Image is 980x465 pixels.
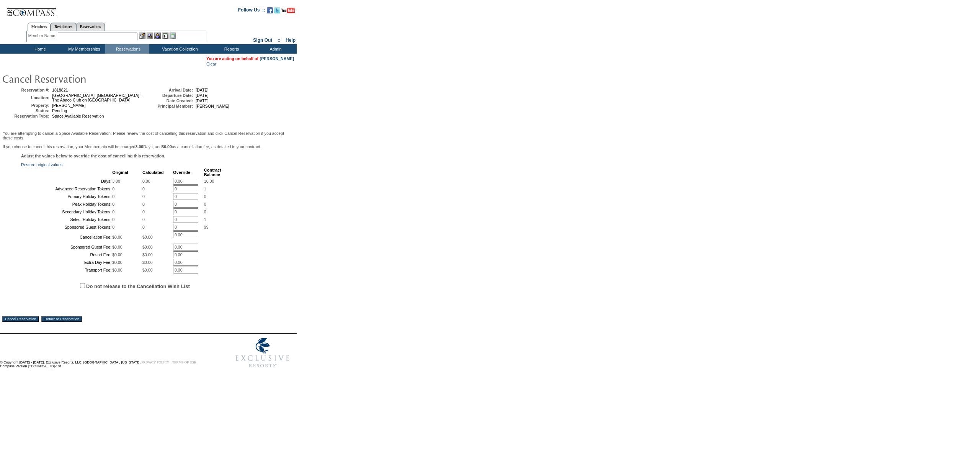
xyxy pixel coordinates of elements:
a: [PERSON_NAME] [260,56,294,61]
a: PRIVACY POLICY [141,360,169,364]
span: [GEOGRAPHIC_DATA], [GEOGRAPHIC_DATA] - The Abaco Club on [GEOGRAPHIC_DATA] [52,93,142,102]
b: Override [173,170,190,175]
span: $0.00 [142,252,153,257]
a: Reservations [76,23,105,31]
a: Become our fan on Facebook [267,10,273,14]
span: [PERSON_NAME] [52,103,86,108]
span: $0.00 [112,260,122,265]
span: 0 [112,202,114,206]
a: Clear [206,62,216,66]
input: Cancel Reservation [2,316,39,322]
img: Become our fan on Facebook [267,7,273,13]
img: pgTtlCancelRes.gif [2,71,155,86]
span: 0 [142,225,145,229]
span: 0 [142,194,145,199]
b: Contract Balance [204,168,221,177]
a: Restore original values [21,162,62,167]
span: $0.00 [142,260,153,265]
td: Select Holiday Tokens: [22,216,111,223]
input: Return to Reservation [41,316,82,322]
td: Resort Fee: [22,251,111,258]
td: Extra Day Fee: [22,259,111,266]
b: Adjust the values below to override the cost of cancelling this reservation. [21,154,165,158]
p: If you choose to cancel this reservation, your Membership will be charged Days, and as a cancella... [3,144,294,149]
img: View [147,33,153,39]
b: Calculated [142,170,164,175]
td: Home [17,44,61,54]
td: Principal Member: [147,104,193,108]
td: Cancellation Fee: [22,231,111,243]
img: b_edit.gif [139,33,145,39]
a: Help [286,38,296,43]
span: 0 [112,210,114,214]
a: Sign Out [253,38,272,43]
td: Reservations [105,44,149,54]
td: Primary Holiday Tokens: [22,193,111,200]
img: Follow us on Twitter [274,7,280,13]
a: TERMS OF USE [172,360,196,364]
td: Date Created: [147,98,193,103]
span: 3.00 [112,179,120,183]
span: :: [278,38,281,43]
td: Days: [22,178,111,185]
span: 0 [142,210,145,214]
a: Follow us on Twitter [274,10,280,14]
span: 0 [112,225,114,229]
span: Pending [52,108,67,113]
span: 1 [204,187,206,191]
span: 99 [204,225,209,229]
td: Follow Us :: [238,7,265,16]
td: Admin [253,44,297,54]
span: 10.00 [204,179,214,183]
td: Reports [209,44,253,54]
td: Secondary Holiday Tokens: [22,208,111,215]
span: 0 [112,217,114,222]
span: 0 [112,194,114,199]
span: $0.00 [112,268,122,272]
img: Impersonate [154,33,161,39]
span: 0 [204,202,206,206]
span: 0 [112,187,114,191]
span: Space Available Reservation [52,114,104,118]
a: Residences [51,23,76,31]
td: Status: [3,108,49,113]
td: My Memberships [61,44,105,54]
span: 1 [204,217,206,222]
span: 0 [204,210,206,214]
p: You are attempting to cancel a Space Available Reservation. Please review the cost of cancelling ... [3,131,294,140]
span: 1818821 [52,88,68,92]
b: 3.00 [136,144,144,149]
span: 0 [142,202,145,206]
span: $0.00 [112,235,122,239]
span: 0 [142,187,145,191]
a: Subscribe to our YouTube Channel [281,10,295,14]
span: You are acting on behalf of: [206,56,294,61]
img: b_calculator.gif [170,33,176,39]
td: Reservation Type: [3,114,49,118]
span: 0 [142,217,145,222]
td: Property: [3,103,49,108]
span: $0.00 [112,245,122,249]
td: Sponsored Guest Fee: [22,244,111,251]
span: $0.00 [112,252,122,257]
div: Member Name: [28,33,58,39]
span: $0.00 [142,268,153,272]
b: Original [112,170,128,175]
td: Vacation Collection [149,44,209,54]
span: $0.00 [142,235,153,239]
span: 0 [204,194,206,199]
label: Do not release to the Cancellation Wish List [86,283,190,289]
td: Peak Holiday Tokens: [22,201,111,208]
td: Departure Date: [147,93,193,98]
a: Members [28,23,51,31]
img: Subscribe to our YouTube Channel [281,8,295,13]
b: $0.00 [162,144,172,149]
td: Transport Fee: [22,267,111,273]
td: Sponsored Guest Tokens: [22,224,111,231]
td: Arrival Date: [147,88,193,92]
td: Location: [3,93,49,102]
span: $0.00 [142,245,153,249]
td: Advanced Reservation Tokens: [22,185,111,192]
img: Compass Home [7,2,56,18]
span: [PERSON_NAME] [196,104,229,108]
